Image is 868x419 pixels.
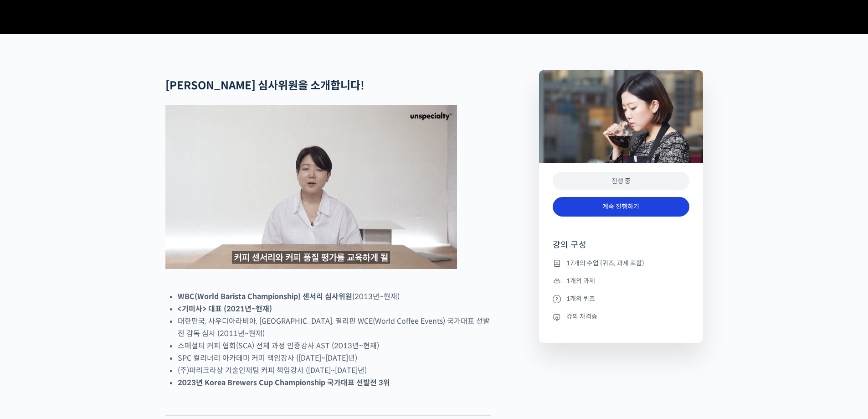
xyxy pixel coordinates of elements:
a: 계속 진행하기 [553,197,689,217]
span: 설정 [141,303,152,310]
li: 대한민국, 사우디아라비아, [GEOGRAPHIC_DATA], 필리핀 WCE(World Coffee Events) 국가대표 선발전 감독 심사 (2011년~현재) [178,315,491,340]
a: 홈 [3,289,60,312]
li: SPC 컬리너리 아카데미 커피 책임강사 ([DATE]~[DATE]년) [178,352,491,364]
li: 1개의 과제 [553,275,689,286]
strong: [PERSON_NAME] 심사위원을 소개합니다 [165,79,360,93]
div: 진행 중 [553,172,689,191]
li: (주)파리크라상 기술인재팀 커피 책임강사 ([DATE]~[DATE]년) [178,364,491,377]
li: (2013년~현재) [178,290,491,303]
strong: <기미사> 대표 (2021년~현재) [178,304,272,314]
h4: 강의 구성 [553,239,689,258]
span: 대화 [83,303,94,310]
a: 설정 [118,289,175,312]
strong: WBC(World Barista Championship) 센서리 심사위원 [178,292,352,301]
li: 스페셜티 커피 협회(SCA) 전체 과정 인증강사 AST (2013년~현재) [178,340,491,352]
li: 17개의 수업 (퀴즈, 과제 포함) [553,258,689,269]
a: 대화 [60,289,118,312]
h2: ! [165,79,491,93]
li: 강의 자격증 [553,311,689,322]
span: 홈 [29,303,34,310]
strong: 2023년 Korea Brewers Cup Championship 국가대표 선발전 3위 [178,378,390,388]
li: 1개의 퀴즈 [553,293,689,304]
